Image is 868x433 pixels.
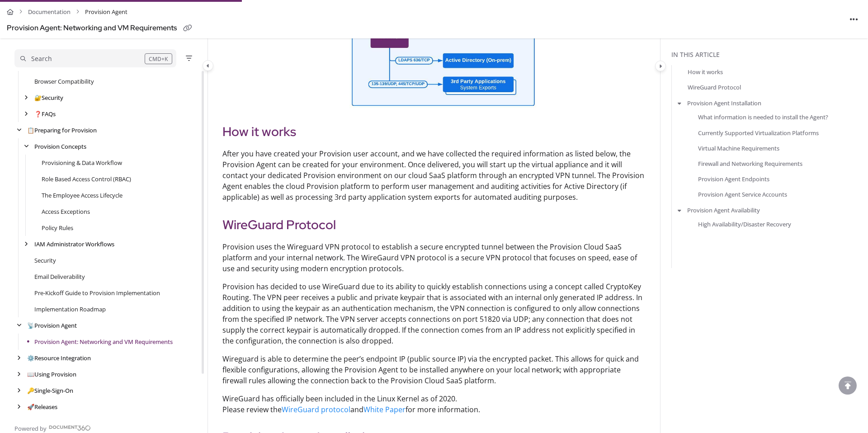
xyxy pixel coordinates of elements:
[203,60,213,71] button: Category toggle
[34,256,56,265] a: Security
[14,354,24,362] div: arrow
[34,305,106,314] a: Implementation Roadmap
[222,122,646,141] h2: How it works
[671,50,864,60] div: In this article
[698,174,769,184] a: Provision Agent Endpoints
[14,424,47,433] span: Powered by
[222,215,646,234] h2: WireGuard Protocol
[14,126,24,135] div: arrow
[688,67,723,76] a: How it works
[85,5,127,19] span: Provision Agent
[34,77,94,86] a: Browser Compatibility
[839,377,857,395] div: scroll to top
[698,190,787,199] a: Provision Agent Service Accounts
[222,241,646,274] p: Provision uses the Wireguard VPN protocol to establish a secure encrypted tunnel between the Prov...
[22,142,31,151] div: arrow
[27,321,77,330] a: Provision Agent
[27,354,34,362] span: ⚙️
[27,370,34,378] span: 📖
[282,405,350,414] a: WireGuard protocol
[42,174,131,184] a: Role Based Access Control (RBAC)
[7,22,177,35] div: Provision Agent: Networking and VM Requirements
[180,21,195,36] button: Copy link of
[14,370,24,379] div: arrow
[27,402,57,411] a: Releases
[34,93,63,102] a: Security
[222,281,646,346] p: Provision has decided to use WireGuard due to its ability to quickly establish connections using ...
[42,207,90,216] a: Access Exceptions
[22,94,31,102] div: arrow
[688,83,741,92] a: WireGuard Protocol
[34,109,56,118] a: FAQs
[49,425,91,431] img: Document360
[42,191,123,200] a: The Employee Access Lifecycle
[675,205,684,215] button: arrow
[28,5,71,19] a: Documentation
[27,370,76,379] a: Using Provision
[698,143,779,152] a: Virtual Machine Requirements
[34,288,160,297] a: Pre-Kickoff Guide to Provision Implementation
[27,321,34,329] span: 📡
[34,272,85,281] a: Email Deliverability
[34,240,114,249] a: IAM Administrator Workflows
[675,98,684,108] button: arrow
[22,110,31,118] div: arrow
[27,126,97,135] a: Preparing for Provision
[363,405,406,414] a: White Paper
[687,99,761,108] a: Provision Agent Installation
[184,53,194,64] button: Filter
[27,386,34,395] span: 🔑
[27,126,34,134] span: 📋
[14,403,24,411] div: arrow
[27,353,91,362] a: Resource Integration
[14,386,24,395] div: arrow
[7,5,14,19] a: Home
[222,393,646,415] p: WireGuard has officially been included in the Linux Kernel as of 2020. Please review the and for ...
[42,158,122,167] a: Provisioning & Data Workflow
[14,422,91,433] a: Powered by Document360 - opens in a new tab
[14,49,176,67] button: Search
[34,110,42,118] span: ❓
[222,353,646,386] p: Wireguard is able to determine the peer’s endpoint IP (public source IP) via the encrypted packet...
[698,128,819,137] a: Currently Supported Virtualization Platforms
[27,386,73,395] a: Single-Sign-On
[698,159,802,168] a: Firewall and Networking Requirements
[27,403,34,411] span: 🚀
[698,113,828,122] a: What information is needed to install the Agent?
[42,223,73,232] a: Policy Rules
[31,54,52,64] div: Search
[847,12,861,26] button: Article more options
[698,220,791,229] a: High Availability/Disaster Recovery
[34,337,173,346] a: Provision Agent: Networking and VM Requirements
[34,142,86,151] a: Provision Concepts
[655,61,666,71] button: Category toggle
[145,53,172,64] div: CMD+K
[687,206,760,215] a: Provision Agent Availability
[22,240,31,249] div: arrow
[34,94,42,102] span: 🔐
[222,148,646,202] p: After you have created your Provision user account, and we have collected the required informatio...
[14,321,24,330] div: arrow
